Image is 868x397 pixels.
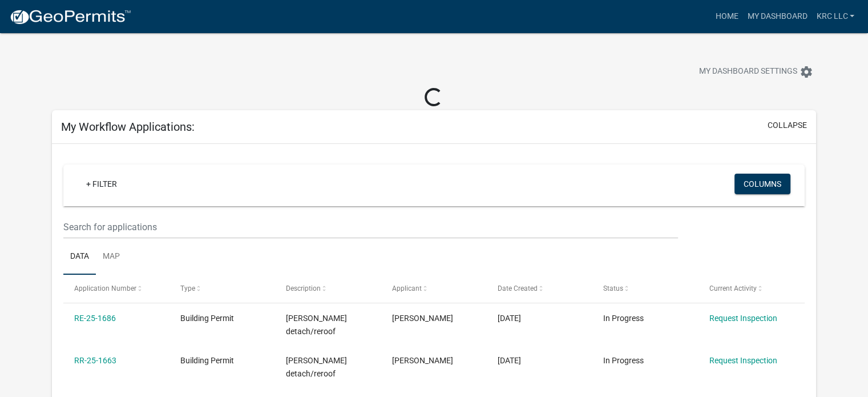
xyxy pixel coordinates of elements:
button: My Dashboard Settingssettings [690,61,822,83]
datatable-header-cell: Date Created [487,275,592,302]
span: In Progress [603,314,644,323]
span: Current Activity [709,284,757,292]
a: Map [96,239,127,275]
span: Stanton detach/reroof [286,356,347,378]
a: RR-25-1663 [74,356,116,365]
span: Applicant [392,284,422,292]
datatable-header-cell: Application Number [63,275,169,302]
span: Type [180,284,195,292]
span: Application Number [74,284,136,292]
span: In Progress [603,356,644,365]
span: Building Permit [180,314,234,323]
a: Data [63,239,96,275]
a: RE-25-1686 [74,314,116,323]
datatable-header-cell: Description [275,275,381,302]
span: Building Permit [180,356,234,365]
span: Description [286,284,321,292]
datatable-header-cell: Status [592,275,698,302]
span: Date Created [498,284,538,292]
button: collapse [768,119,807,131]
span: 09/04/2025 [498,314,521,323]
a: My Dashboard [742,6,812,27]
span: John Kornacki [392,356,453,365]
button: Columns [734,174,790,194]
datatable-header-cell: Current Activity [699,275,804,302]
i: settings [800,65,813,79]
a: + Filter [77,174,126,194]
span: 09/03/2025 [498,356,521,365]
span: Fisher detach/reroof [286,314,347,336]
h5: My Workflow Applications: [61,120,195,134]
a: Request Inspection [709,356,777,365]
input: Search for applications [63,215,678,239]
a: Request Inspection [709,314,777,323]
a: KRC LLC [812,6,859,27]
span: John Kornacki [392,314,453,323]
datatable-header-cell: Applicant [381,275,486,302]
span: Status [603,284,623,292]
span: My Dashboard Settings [699,65,797,79]
a: Home [710,6,742,27]
datatable-header-cell: Type [169,275,274,302]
